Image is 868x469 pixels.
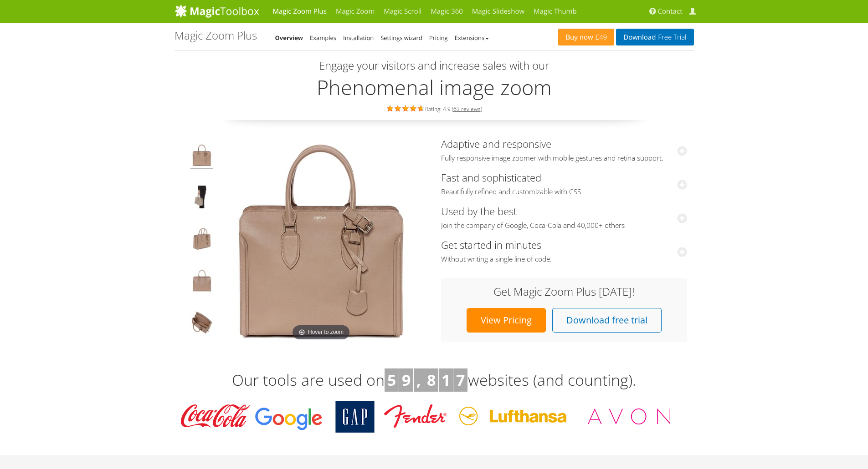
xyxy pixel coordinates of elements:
b: 5 [387,369,396,390]
a: Get started in minutesWithout writing a single line of code. [441,238,687,264]
a: Settings wizard [380,34,422,42]
a: Magic Zoom Plus DemoHover to zoom [219,138,424,343]
img: MagicToolbox.com - Image tools for your website [175,4,259,18]
a: Buy now£49 [558,29,614,45]
h3: Engage your visitors and increase sales with our [177,60,692,71]
b: 7 [456,369,465,390]
b: 8 [427,369,436,390]
span: £49 [593,34,607,41]
a: Extensions [455,34,489,42]
a: Used by the bestJoin the company of Google, Coca-Cola and 40,000+ others [441,204,687,230]
span: Beautifully refined and customizable with CSS [441,187,687,197]
span: Free Trial [656,34,686,41]
img: Magic Zoom Plus Demo [219,138,424,343]
img: JavaScript zoom tool example [190,311,213,337]
b: , [416,369,421,390]
span: Contact [658,7,683,16]
a: 63 reviews [453,105,481,113]
a: Examples [310,34,336,42]
img: jQuery image zoom example [190,227,213,253]
span: Join the company of Google, Coca-Cola and 40,000+ others [441,221,687,230]
h2: Phenomenal image zoom [175,76,694,99]
a: Adaptive and responsiveFully responsive image zoomer with mobile gestures and retina support. [441,137,687,163]
span: Fully responsive image zoomer with mobile gestures and retina support. [441,154,687,163]
h1: Magic Zoom Plus [175,30,257,41]
a: Download free trial [552,308,662,333]
a: DownloadFree Trial [616,29,693,45]
a: Fast and sophisticatedBeautifully refined and customizable with CSS [441,171,687,197]
a: Pricing [429,34,448,42]
b: 1 [442,369,450,390]
img: JavaScript image zoom example [190,186,213,211]
img: Product image zoom example [190,144,213,169]
a: Installation [343,34,374,42]
div: Rating: 4.9 ( ) [175,103,694,113]
b: 9 [402,369,411,390]
img: Magic Toolbox Customers [175,401,680,433]
span: Without writing a single line of code. [441,255,687,264]
img: Hover image zoom example [190,269,213,295]
h3: Get Magic Zoom Plus [DATE]! [450,286,678,298]
a: View Pricing [467,308,546,333]
a: Overview [275,34,303,42]
h3: Our tools are used on websites (and counting). [175,368,694,392]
